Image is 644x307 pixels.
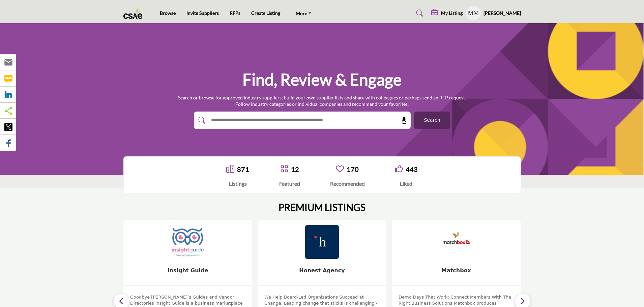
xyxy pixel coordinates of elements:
h5: [PERSON_NAME] [484,10,521,17]
div: Recommended [330,180,365,188]
a: Browse [160,10,176,16]
div: Liked [395,180,418,188]
div: Listings [226,180,249,188]
p: Search or browse for approved industry suppliers; build your own supplier lists and share with co... [178,94,466,108]
img: Site Logo [123,8,146,19]
a: RFPs [230,10,240,16]
h5: My Listing [441,10,463,16]
div: My Listing [431,9,463,17]
a: Invite Suppliers [186,10,219,16]
a: More [291,8,316,18]
a: Create Listing [251,10,280,16]
a: Insight Guide [168,267,208,274]
img: Honest Agency [305,225,339,259]
div: Featured [279,180,300,188]
a: Search [410,8,428,19]
a: Go to Recommended [336,165,344,174]
a: Go to Featured [280,165,288,174]
h1: Find, Review & Engage [242,69,402,90]
img: Insight Guide [171,225,205,259]
a: 170 [347,165,359,173]
a: Honest Agency [299,267,345,274]
img: Matchbox [439,225,473,259]
a: 12 [291,165,299,173]
i: Go to Liked [395,165,403,173]
button: Search [414,112,450,129]
span: Search [424,117,440,124]
h2: PREMIUM LISTINGS [279,202,365,213]
a: 871 [237,165,249,173]
a: 443 [406,165,418,173]
button: Show hide supplier dropdown [466,6,481,21]
a: Matchbox [441,267,471,274]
